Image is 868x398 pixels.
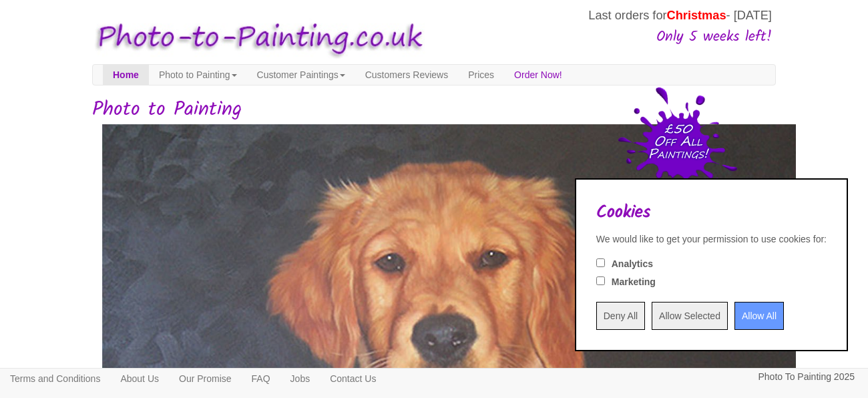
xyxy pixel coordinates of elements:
a: Contact Us [320,369,386,389]
img: Photo to Painting [85,13,427,64]
a: Jobs [280,369,320,389]
img: 50 pound price drop [618,87,738,206]
a: Order Now! [504,65,572,85]
input: Allow All [734,302,784,330]
a: Photo to Painting [149,65,247,85]
a: Customer Paintings [247,65,355,85]
a: Customers Reviews [355,65,458,85]
a: FAQ [242,369,280,389]
input: Deny All [596,302,645,330]
div: We would like to get your permission to use cookies for: [596,232,827,246]
span: Last orders for - [DATE] [588,9,772,22]
p: Photo To Painting 2025 [758,369,855,385]
h1: Photo to Painting [92,99,776,121]
a: Home [103,65,149,85]
h2: Cookies [596,203,827,222]
input: Allow Selected [652,302,728,330]
a: Prices [458,65,504,85]
span: Christmas [667,9,726,22]
a: About Us [110,369,169,389]
label: Marketing [612,275,656,288]
label: Analytics [612,257,653,270]
a: Our Promise [169,369,242,389]
h3: Only 5 weeks left! [430,29,772,45]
